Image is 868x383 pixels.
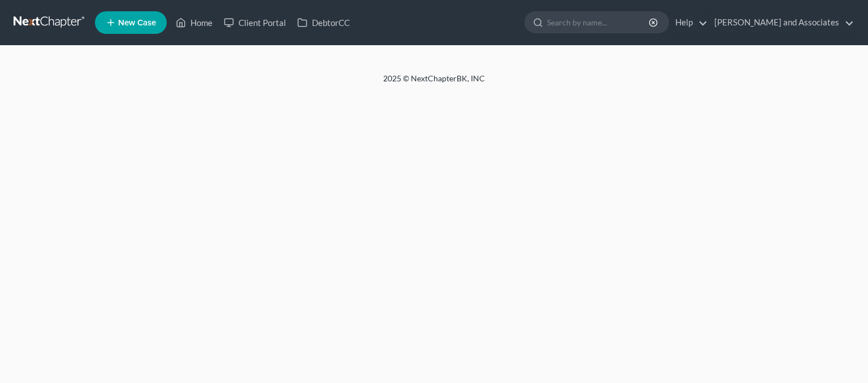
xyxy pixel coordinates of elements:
a: [PERSON_NAME] and Associates [709,12,854,33]
a: Home [170,12,218,33]
a: DebtorCC [292,12,355,33]
a: Client Portal [218,12,292,33]
a: Help [670,12,708,33]
div: 2025 © NextChapterBK, INC [112,73,756,93]
span: New Case [118,19,156,27]
input: Search by name... [547,12,650,33]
